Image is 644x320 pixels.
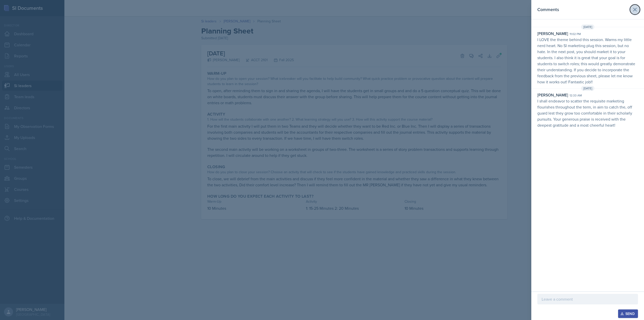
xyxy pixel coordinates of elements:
[621,312,635,316] div: Send
[537,30,568,37] div: [PERSON_NAME]
[537,92,568,98] div: [PERSON_NAME]
[570,93,582,98] div: 12:33 am
[581,24,594,29] span: [DATE]
[537,6,559,13] h2: Comments
[570,32,581,36] div: 11:02 pm
[537,98,638,128] p: I shall endeavor to scatter the requisite marketing flourishes throughout the term, in aim to cat...
[618,309,638,318] button: Send
[537,37,638,85] p: I LOVE the theme behind this session. Warms my little nerd heart. No SI marketing plug this sessi...
[581,86,594,91] span: [DATE]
